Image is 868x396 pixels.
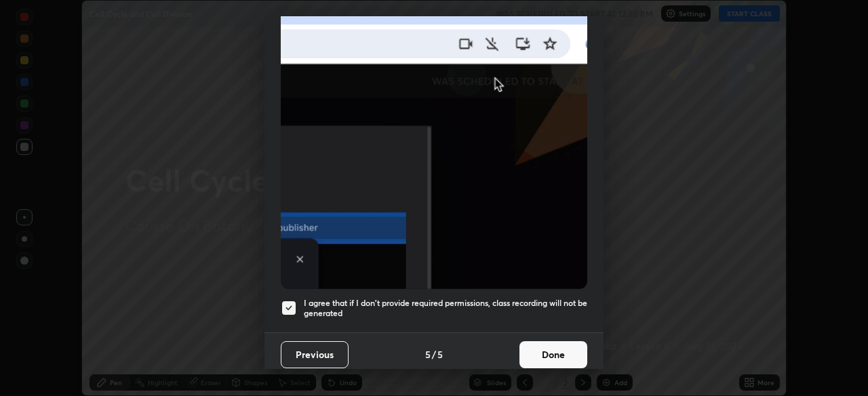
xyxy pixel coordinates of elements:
[425,347,431,361] h4: 5
[281,341,349,368] button: Previous
[304,298,587,319] h5: I agree that if I don't provide required permissions, class recording will not be generated
[519,341,587,368] button: Done
[432,347,436,361] h4: /
[437,347,443,361] h4: 5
